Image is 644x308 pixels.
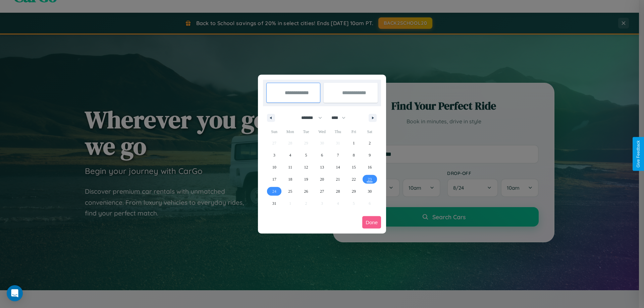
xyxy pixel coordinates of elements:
[266,161,282,173] button: 10
[330,149,346,161] button: 7
[362,149,378,161] button: 9
[346,149,362,161] button: 8
[353,149,355,161] span: 8
[362,185,378,197] button: 30
[346,185,362,197] button: 29
[353,137,355,149] span: 1
[346,137,362,149] button: 1
[346,126,362,137] span: Fri
[298,149,314,161] button: 5
[330,161,346,173] button: 14
[352,173,356,185] span: 22
[337,149,339,161] span: 7
[282,161,298,173] button: 11
[320,161,324,173] span: 13
[7,285,23,301] div: Open Intercom Messenger
[305,149,307,161] span: 5
[298,173,314,185] button: 19
[266,149,282,161] button: 3
[266,197,282,209] button: 31
[289,149,291,161] span: 4
[362,161,378,173] button: 16
[282,185,298,197] button: 25
[362,173,378,185] button: 23
[352,161,356,173] span: 15
[298,126,314,137] span: Tue
[314,173,330,185] button: 20
[346,173,362,185] button: 22
[362,126,378,137] span: Sat
[368,161,372,173] span: 16
[330,185,346,197] button: 28
[346,161,362,173] button: 15
[369,149,371,161] span: 9
[368,185,372,197] span: 30
[330,126,346,137] span: Thu
[282,173,298,185] button: 18
[273,149,275,161] span: 3
[288,161,292,173] span: 11
[314,126,330,137] span: Wed
[288,185,292,197] span: 25
[314,161,330,173] button: 13
[266,126,282,137] span: Sun
[330,173,346,185] button: 21
[636,140,641,168] div: Give Feedback
[272,173,276,185] span: 17
[362,137,378,149] button: 2
[298,161,314,173] button: 12
[321,149,323,161] span: 6
[304,185,308,197] span: 26
[314,149,330,161] button: 6
[288,173,292,185] span: 18
[314,185,330,197] button: 27
[298,185,314,197] button: 26
[282,126,298,137] span: Mon
[272,161,276,173] span: 10
[272,185,276,197] span: 24
[368,173,372,185] span: 23
[320,173,324,185] span: 20
[336,185,340,197] span: 28
[304,161,308,173] span: 12
[272,197,276,209] span: 31
[282,149,298,161] button: 4
[304,173,308,185] span: 19
[369,137,371,149] span: 2
[362,216,381,229] button: Done
[266,185,282,197] button: 24
[266,173,282,185] button: 17
[336,161,340,173] span: 14
[336,173,340,185] span: 21
[320,185,324,197] span: 27
[352,185,356,197] span: 29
